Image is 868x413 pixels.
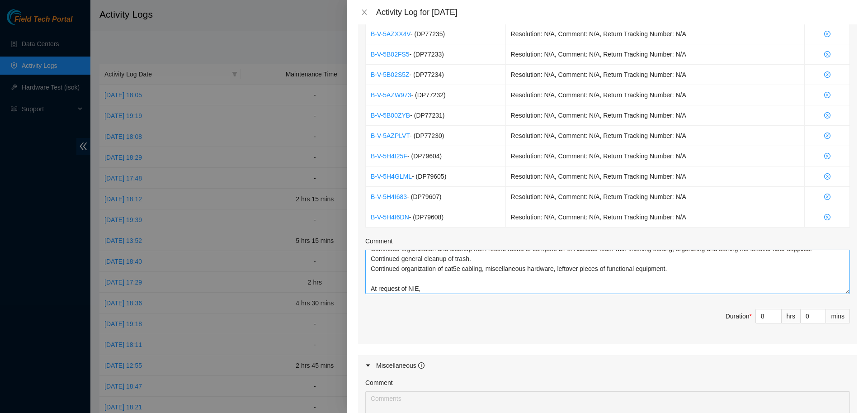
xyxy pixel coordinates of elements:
span: close-circle [810,214,844,220]
span: - ( DP77231 ) [410,112,444,119]
td: Resolution: N/A, Comment: N/A, Return Tracking Number: N/A [506,126,805,146]
span: caret-right [365,363,371,368]
td: Resolution: N/A, Comment: N/A, Return Tracking Number: N/A [506,207,805,228]
td: Resolution: N/A, Comment: N/A, Return Tracking Number: N/A [506,166,805,187]
span: close-circle [810,92,844,98]
span: - ( DP79608 ) [409,214,443,221]
label: Comment [365,378,393,388]
span: close-circle [810,112,844,119]
span: - ( DP77235 ) [410,30,445,38]
td: Resolution: N/A, Comment: N/A, Return Tracking Number: N/A [506,65,805,85]
span: - ( DP79607 ) [407,193,441,200]
td: Resolution: N/A, Comment: N/A, Return Tracking Number: N/A [506,44,805,65]
span: - ( DP77234 ) [410,71,444,78]
span: - ( DP77230 ) [410,132,444,139]
a: B-V-5B00ZYB [371,112,410,119]
a: B-V-5B02S5Z [371,71,410,78]
span: info-circle [418,362,425,369]
div: Miscellaneous info-circle [358,355,857,376]
td: Resolution: N/A, Comment: N/A, Return Tracking Number: N/A [506,85,805,105]
textarea: Comment [365,250,850,294]
span: close-circle [810,31,844,37]
td: Resolution: N/A, Comment: N/A, Return Tracking Number: N/A [506,105,805,126]
a: B-V-5B02FS5 [371,51,410,58]
div: Duration [726,311,752,321]
span: close-circle [810,71,844,78]
span: close-circle [810,153,844,159]
span: - ( DP79604 ) [407,152,442,160]
span: close-circle [810,133,844,139]
a: B-V-5H4I25F [371,152,407,160]
div: Miscellaneous [376,361,425,370]
span: close [361,9,368,16]
span: - ( DP77233 ) [410,51,444,58]
div: hrs [782,309,801,323]
td: Resolution: N/A, Comment: N/A, Return Tracking Number: N/A [506,146,805,166]
a: B-V-5H4GLML [371,173,412,180]
span: - ( DP77232 ) [411,91,445,99]
a: B-V-5H4I683 [371,193,407,200]
td: Resolution: N/A, Comment: N/A, Return Tracking Number: N/A [506,24,805,44]
div: Activity Log for [DATE] [376,7,857,17]
span: close-circle [810,51,844,57]
span: - ( DP79605 ) [412,173,446,180]
a: B-V-5H4I6DN [371,214,409,221]
td: Resolution: N/A, Comment: N/A, Return Tracking Number: N/A [506,187,805,207]
div: mins [826,309,850,323]
span: close-circle [810,194,844,200]
a: B-V-5AZXX4V [371,30,410,38]
button: Close [358,8,371,17]
a: B-V-5AZW973 [371,91,411,99]
a: B-V-5AZPLVT [371,132,410,139]
span: close-circle [810,173,844,180]
label: Comment [365,236,393,246]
